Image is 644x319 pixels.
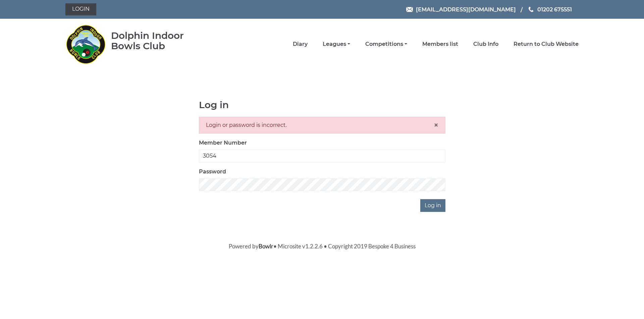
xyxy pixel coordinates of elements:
[537,6,572,12] span: 01202 675551
[406,5,516,14] a: Email [EMAIL_ADDRESS][DOMAIN_NAME]
[65,21,106,68] img: Dolphin Indoor Bowls Club
[473,41,498,48] a: Club Info
[199,117,445,134] div: Login or password is incorrect.
[199,100,445,110] h1: Log in
[365,41,407,48] a: Competitions
[229,243,416,250] span: Powered by • Microsite v1.2.2.6 • Copyright 2019 Bespoke 4 Business
[65,3,96,15] a: Login
[406,7,413,12] img: Email
[434,120,438,130] span: ×
[259,243,273,250] a: Bowlr
[514,41,579,48] a: Return to Club Website
[528,5,572,14] a: Phone us 01202 675551
[293,41,308,48] a: Diary
[529,7,533,12] img: Phone us
[199,168,226,176] label: Password
[416,6,516,12] span: [EMAIL_ADDRESS][DOMAIN_NAME]
[323,41,350,48] a: Leagues
[434,121,438,129] button: Close
[199,139,247,147] label: Member Number
[422,41,458,48] a: Members list
[420,199,445,212] input: Log in
[111,30,205,51] div: Dolphin Indoor Bowls Club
